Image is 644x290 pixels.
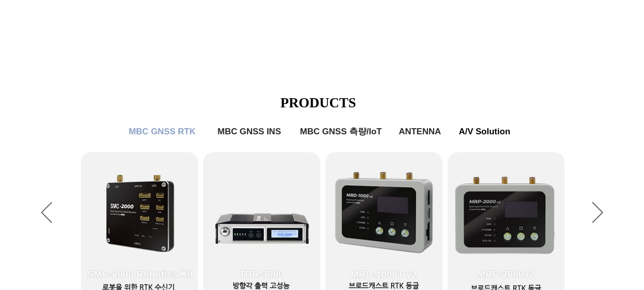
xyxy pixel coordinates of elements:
[281,95,356,110] span: PRODUCTS
[88,269,193,280] span: SMC-2000 Robotics Kit
[41,202,52,224] button: 이전
[211,122,288,142] a: MBC GNSS INS
[293,122,389,142] a: MBC GNSS 측량/IoT
[459,127,510,137] span: A/V Solution
[399,127,441,137] span: ANTENNA
[395,122,445,142] a: ANTENNA
[239,269,284,280] span: TDR-3000
[300,126,382,137] span: MBC GNSS 측량/IoT
[452,122,518,142] a: A/V Solution
[122,122,203,142] a: MBC GNSS RTK
[527,246,644,290] iframe: Wix Chat
[351,269,417,280] span: MRD-1000T v2
[478,269,535,280] span: MRP-2000v2
[129,127,195,137] span: MBC GNSS RTK
[217,127,281,137] span: MBC GNSS INS
[592,202,603,224] button: 다음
